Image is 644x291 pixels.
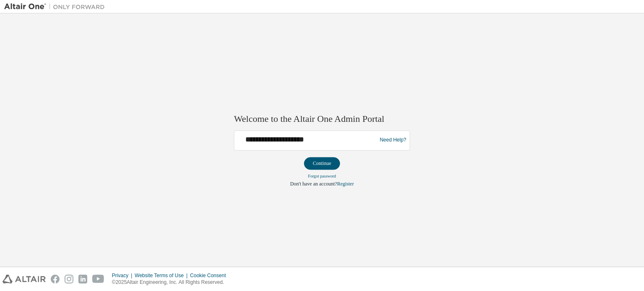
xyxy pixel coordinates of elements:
img: altair_logo.svg [3,275,46,283]
div: Privacy [112,272,135,279]
img: facebook.svg [51,275,60,283]
button: Continue [304,157,340,170]
img: Altair One [4,3,109,11]
div: Website Terms of Use [135,272,190,279]
span: Don't have an account? [290,181,337,187]
img: youtube.svg [92,275,104,283]
p: © 2025 Altair Engineering, Inc. All Rights Reserved. [112,279,231,286]
img: linkedin.svg [78,275,87,283]
img: instagram.svg [65,275,73,283]
div: Cookie Consent [190,272,231,279]
a: Register [337,181,354,187]
a: Forgot password [308,174,336,178]
h2: Welcome to the Altair One Admin Portal [234,113,410,125]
